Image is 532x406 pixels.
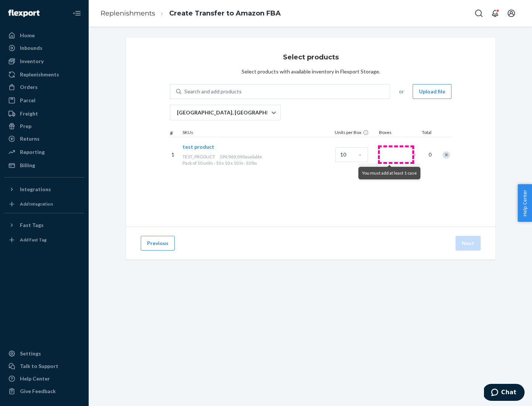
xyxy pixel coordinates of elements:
[504,6,519,21] button: Open account menu
[4,42,84,54] a: Inbounds
[20,44,42,52] div: Inbounds
[413,151,420,158] span: =
[170,130,181,137] div: #
[183,144,214,150] span: test product
[95,3,287,24] ol: breadcrumbs
[4,133,84,145] a: Returns
[20,201,53,207] div: Add Integration
[413,84,451,99] button: Upload file
[4,385,84,397] button: Give Feedback
[471,6,486,21] button: Open Search Box
[358,167,420,179] div: You must add at least 1 case
[20,375,50,382] div: Help Center
[4,159,84,171] a: Billing
[20,58,44,65] div: Inventory
[181,129,333,137] div: SKUs
[171,151,180,158] p: 1
[424,151,432,158] span: 0
[333,129,378,137] div: Units per Box
[335,147,368,162] input: Case Quantity
[20,362,58,370] div: Talk to Support
[20,110,38,117] div: Freight
[20,350,41,357] div: Settings
[456,236,481,251] button: Next
[4,183,84,195] button: Integrations
[4,81,84,93] a: Orders
[443,151,450,159] div: Remove Item
[177,109,271,116] p: [GEOGRAPHIC_DATA], [GEOGRAPHIC_DATA]
[4,234,84,246] a: Add Fast Tag
[4,55,84,67] a: Inventory
[488,6,502,21] button: Open notifications
[183,160,332,166] div: Pack of 10 units · 10 x 10 x 10 in · 10 lbs
[20,135,40,142] div: Returns
[20,71,59,78] div: Replenishments
[20,221,44,229] div: Fast Tags
[380,147,412,162] input: Number of boxes
[4,108,84,120] a: Freight
[20,186,51,193] div: Integrations
[378,129,415,137] div: Boxes
[4,146,84,158] a: Reporting
[20,237,47,243] div: Add Fast Tag
[8,10,40,17] img: Flexport logo
[518,184,532,222] button: Help Center
[176,109,177,116] input: [GEOGRAPHIC_DATA], [GEOGRAPHIC_DATA]
[20,97,35,104] div: Parcel
[20,148,45,156] div: Reporting
[20,388,56,395] div: Give Feedback
[169,9,281,17] a: Create Transfer to Amazon FBA
[484,384,525,402] iframe: Opens a widget where you can chat to one of our agents
[4,373,84,385] a: Help Center
[141,236,175,251] button: Previous
[415,129,433,137] div: Total
[219,154,262,159] span: 199,969,090 available
[399,88,404,95] span: or
[184,88,242,95] div: Search and add products
[283,52,339,62] h3: Select products
[20,32,35,39] div: Home
[4,198,84,210] a: Add Integration
[4,69,84,80] a: Replenishments
[4,120,84,132] a: Prep
[183,143,214,151] button: test product
[20,123,31,130] div: Prep
[4,348,84,359] a: Settings
[69,6,84,21] button: Close Navigation
[100,9,155,17] a: Replenishments
[4,30,84,41] a: Home
[4,94,84,106] a: Parcel
[242,68,380,75] div: Select products with available inventory in Flexport Storage.
[183,154,215,159] span: TEST_PRODUCT
[20,162,35,169] div: Billing
[4,219,84,231] button: Fast Tags
[4,360,84,372] button: Talk to Support
[20,83,38,91] div: Orders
